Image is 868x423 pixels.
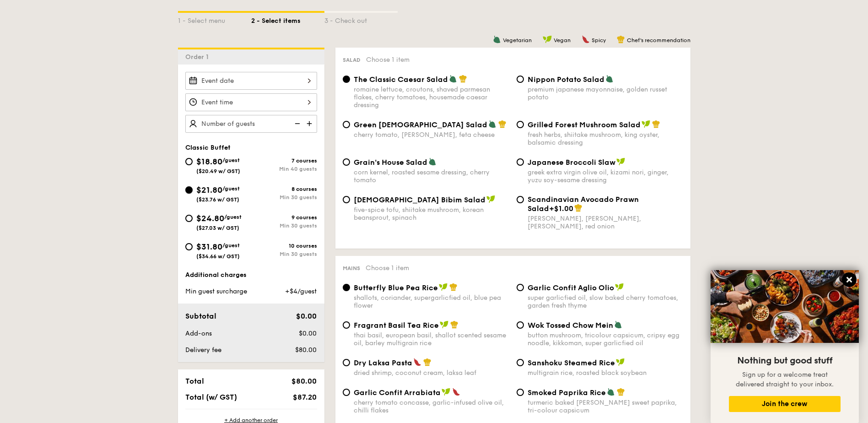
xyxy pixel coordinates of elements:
[343,76,350,83] input: The Classic Caesar Saladromaine lettuce, croutons, shaved parmesan flakes, cherry tomatoes, house...
[251,194,317,201] div: Min 30 guests
[413,358,421,366] img: icon-spicy.37a8142b.svg
[449,283,458,291] img: icon-chef-hat.a58ddaea.svg
[251,222,317,229] div: Min 30 guests
[185,53,212,61] span: Order 1
[251,186,317,192] div: 8 courses
[528,120,641,129] span: Grilled Forest Mushroom Salad
[528,321,613,330] span: Wok Tossed Chow Mein
[493,35,501,43] img: icon-vegetarian.fe4039eb.svg
[517,389,524,396] input: Smoked Paprika Riceturmeric baked [PERSON_NAME] sweet paprika, tri-colour capsicum
[486,195,496,203] img: icon-vegan.f8ff3823.svg
[185,144,231,152] span: Classic Buffet
[354,158,427,167] span: Grain's House Salad
[366,56,410,64] span: Choose 1 item
[222,157,240,163] span: /guest
[617,35,625,43] img: icon-chef-hat.a58ddaea.svg
[503,37,532,43] span: Vegetarian
[627,37,690,43] span: Chef's recommendation
[452,388,460,396] img: icon-spicy.37a8142b.svg
[343,158,350,166] input: Grain's House Saladcorn kernel, roasted sesame dressing, cherry tomato
[517,284,524,291] input: Garlic Confit Aglio Oliosuper garlicfied oil, slow baked cherry tomatoes, garden fresh thyme
[517,359,524,366] input: Sanshoku Steamed Ricemultigrain rice, roasted black soybean
[354,399,509,414] div: cherry tomato concasse, garlic-infused olive oil, chilli flakes
[354,358,412,367] span: Dry Laksa Pasta
[528,215,683,230] div: [PERSON_NAME], [PERSON_NAME], [PERSON_NAME], red onion
[224,214,242,220] span: /guest
[528,195,639,213] span: Scandinavian Avocado Prawn Salad
[449,75,457,83] img: icon-vegetarian.fe4039eb.svg
[178,13,251,26] div: 1 - Select menu
[354,86,509,109] div: romaine lettuce, croutons, shaved parmesan flakes, cherry tomatoes, housemade caesar dressing
[185,330,212,337] span: Add-ons
[196,225,239,231] span: ($27.03 w/ GST)
[354,120,487,129] span: Green [DEMOGRAPHIC_DATA] Salad
[295,346,317,354] span: $80.00
[582,35,590,43] img: icon-spicy.37a8142b.svg
[517,321,524,329] input: Wok Tossed Chow Meinbutton mushroom, tricolour capsicum, cripsy egg noodle, kikkoman, super garli...
[439,283,448,291] img: icon-vegan.f8ff3823.svg
[736,371,834,388] span: Sign up for a welcome treat delivered straight to your inbox.
[528,158,615,167] span: Japanese Broccoli Slaw
[354,388,441,397] span: Garlic Confit Arrabiata
[354,168,509,184] div: corn kernel, roasted sesame dressing, cherry tomato
[196,168,240,174] span: ($20.49 w/ GST)
[543,35,552,43] img: icon-vegan.f8ff3823.svg
[343,265,360,271] span: Mains
[423,358,431,366] img: icon-chef-hat.a58ddaea.svg
[607,388,615,396] img: icon-vegetarian.fe4039eb.svg
[343,121,350,128] input: Green [DEMOGRAPHIC_DATA] Saladcherry tomato, [PERSON_NAME], feta cheese
[290,115,303,132] img: icon-reduce.1d2dbef1.svg
[528,294,683,309] div: super garlicfied oil, slow baked cherry tomatoes, garden fresh thyme
[285,287,317,295] span: +$4/guest
[842,272,857,287] button: Close
[450,320,458,329] img: icon-chef-hat.a58ddaea.svg
[185,186,193,194] input: $21.80/guest($23.76 w/ GST)8 coursesMin 30 guests
[354,75,448,84] span: The Classic Caesar Salad
[528,331,683,347] div: button mushroom, tricolour capsicum, cripsy egg noodle, kikkoman, super garlicfied oil
[251,166,317,172] div: Min 40 guests
[291,377,317,385] span: $80.00
[196,157,222,167] span: $18.80
[528,369,683,377] div: multigrain rice, roasted black soybean
[652,120,660,128] img: icon-chef-hat.a58ddaea.svg
[196,196,239,203] span: ($23.76 w/ GST)
[517,158,524,166] input: Japanese Broccoli Slawgreek extra virgin olive oil, kizami nori, ginger, yuzu soy-sesame dressing
[528,399,683,414] div: turmeric baked [PERSON_NAME] sweet paprika, tri-colour capsicum
[592,37,606,43] span: Spicy
[251,157,317,164] div: 7 courses
[528,388,606,397] span: Smoked Paprika Rice
[343,389,350,396] input: Garlic Confit Arrabiatacherry tomato concasse, garlic-infused olive oil, chilli flakes
[428,157,437,166] img: icon-vegetarian.fe4039eb.svg
[185,271,317,280] div: Additional charges
[549,204,573,213] span: +$1.00
[354,369,509,377] div: dried shrimp, coconut cream, laksa leaf
[442,388,451,396] img: icon-vegan.f8ff3823.svg
[299,330,317,337] span: $0.00
[616,358,625,366] img: icon-vegan.f8ff3823.svg
[343,359,350,366] input: Dry Laksa Pastadried shrimp, coconut cream, laksa leaf
[614,320,622,329] img: icon-vegetarian.fe4039eb.svg
[196,213,224,223] span: $24.80
[554,37,571,43] span: Vegan
[615,283,624,291] img: icon-vegan.f8ff3823.svg
[343,57,361,63] span: Salad
[574,204,582,212] img: icon-chef-hat.a58ddaea.svg
[737,355,832,366] span: Nothing but good stuff
[185,215,193,222] input: $24.80/guest($27.03 w/ GST)9 coursesMin 30 guests
[324,13,398,26] div: 3 - Check out
[196,253,240,260] span: ($34.66 w/ GST)
[185,312,216,320] span: Subtotal
[185,93,317,111] input: Event time
[222,242,240,249] span: /guest
[642,120,651,128] img: icon-vegan.f8ff3823.svg
[303,115,317,132] img: icon-add.58712e84.svg
[185,377,204,385] span: Total
[354,321,439,330] span: Fragrant Basil Tea Rice
[222,185,240,192] span: /guest
[354,294,509,309] div: shallots, coriander, supergarlicfied oil, blue pea flower
[293,393,317,401] span: $87.20
[185,346,221,354] span: Delivery fee
[251,214,317,221] div: 9 courses
[196,185,222,195] span: $21.80
[354,283,438,292] span: Butterfly Blue Pea Rice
